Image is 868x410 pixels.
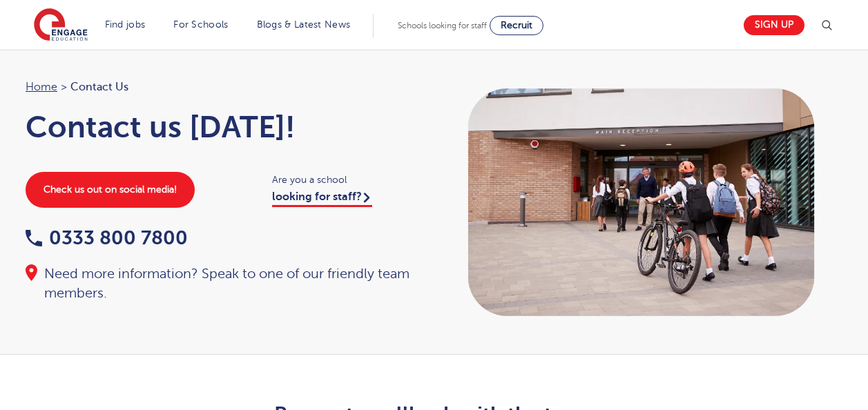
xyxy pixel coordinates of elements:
[26,81,57,93] a: Home
[173,19,228,30] a: For Schools
[257,19,351,30] a: Blogs & Latest News
[272,191,372,207] a: looking for staff?
[26,78,421,96] nav: breadcrumb
[61,81,67,93] span: >
[26,110,421,144] h1: Contact us [DATE]!
[744,15,804,35] a: Sign up
[272,172,421,188] span: Are you a school
[26,172,195,208] a: Check us out on social media!
[398,21,487,30] span: Schools looking for staff
[26,264,421,303] div: Need more information? Speak to one of our friendly team members.
[105,19,146,30] a: Find jobs
[34,8,88,43] img: Engage Education
[490,16,543,35] a: Recruit
[70,78,128,96] span: Contact Us
[501,20,532,30] span: Recruit
[26,227,188,248] a: 0333 800 7800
